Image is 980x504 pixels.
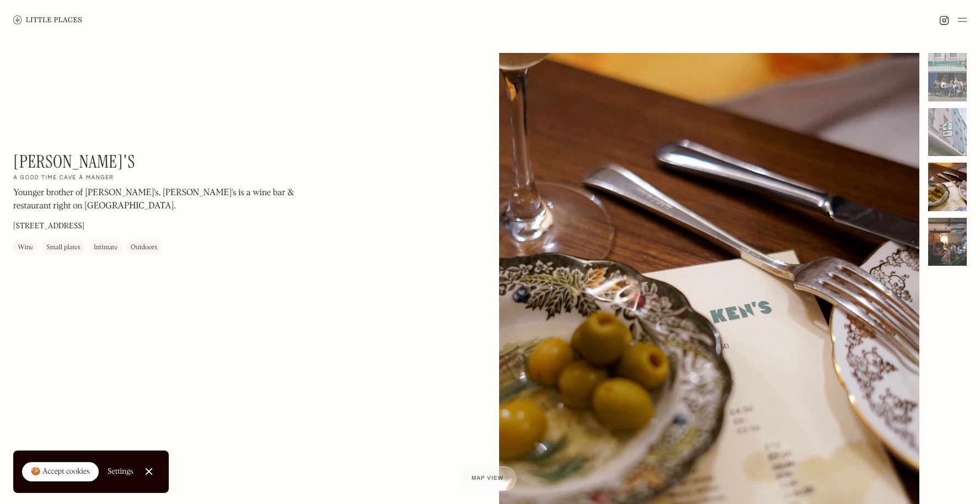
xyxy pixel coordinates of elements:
[13,187,311,213] p: Younger brother of [PERSON_NAME]'s, [PERSON_NAME]'s is a wine bar & restaurant right on [GEOGRAPH...
[458,467,517,491] a: Map view
[13,175,114,183] h2: A good time cave à manger
[13,151,135,172] h1: [PERSON_NAME]'s
[18,243,33,254] div: Wine
[108,459,133,484] a: Settings
[46,243,81,254] div: Small plates
[138,460,160,482] a: Close Cookie Popup
[22,462,99,482] a: 🍪 Accept cookies
[131,243,157,254] div: Outdoors
[31,467,90,478] div: 🍪 Accept cookies
[94,243,117,254] div: Intimate
[108,468,133,475] div: Settings
[13,221,84,233] p: [STREET_ADDRESS]
[472,475,504,481] span: Map view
